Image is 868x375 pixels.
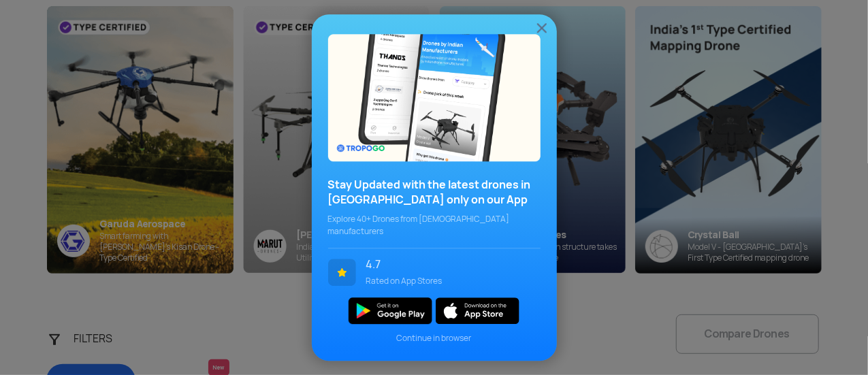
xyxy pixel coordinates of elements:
[436,297,519,324] img: ios_new.svg
[328,259,356,286] img: ic_star.svg
[328,34,541,161] img: bg_popupSky.png
[328,213,541,238] span: Explore 40+ Drones from [DEMOGRAPHIC_DATA] manufacturers
[349,297,432,324] img: img_playstore.png
[534,20,550,36] img: ic_close.png
[328,332,541,344] span: Continue in browser
[366,259,530,271] span: 4.7
[328,178,541,208] h3: Stay Updated with the latest drones in [GEOGRAPHIC_DATA] only on our App
[366,275,530,287] span: Rated on App Stores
